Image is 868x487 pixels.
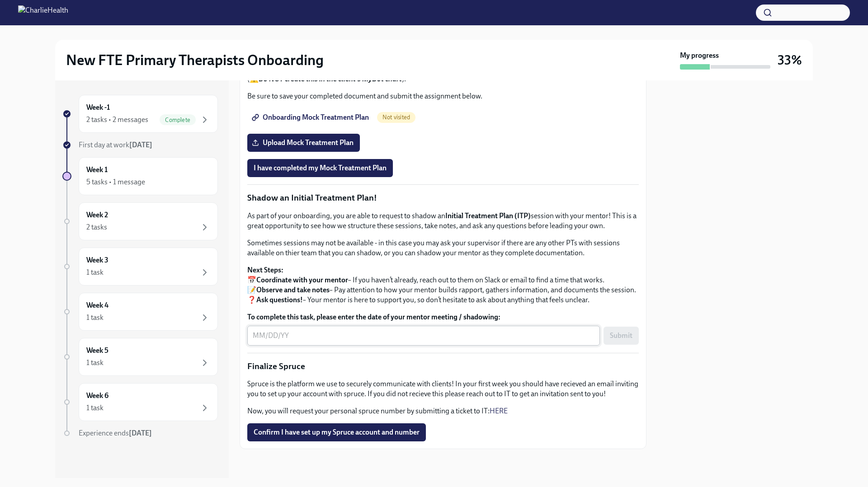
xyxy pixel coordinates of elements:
span: Experience ends [79,429,152,437]
p: 📅 – If you haven’t already, reach out to them on Slack or email to find a time that works. 📝 – Pa... [247,265,639,305]
label: To complete this task, please enter the date of your mentor meeting / shadowing: [247,312,639,322]
a: Week -12 tasks • 2 messagesComplete [62,95,218,133]
span: Not visited [377,114,415,121]
p: As part of your onboarding, you are able to request to shadow an session with your mentor! This i... [247,211,639,231]
a: HERE [490,407,508,415]
strong: Do NOT create this in the client's MyDot chart [259,75,402,83]
label: Upload Mock Treatment Plan [247,134,360,152]
img: CharlieHealth [18,5,68,20]
a: Week 31 task [62,248,218,286]
strong: Next Steps: [247,266,283,274]
strong: Initial Treatment Plan (ITP) [445,211,531,220]
a: Week 22 tasks [62,202,218,240]
strong: [DATE] [129,140,152,149]
strong: Observe and take notes [256,286,330,294]
div: 2 tasks • 2 messages [86,115,148,125]
span: Onboarding Mock Treatment Plan [254,113,369,122]
h6: Week 6 [86,391,108,401]
a: Onboarding Mock Treatment Plan [247,108,375,126]
p: Spruce is the platform we use to securely communicate with clients! In your first week you should... [247,379,639,399]
a: Week 61 task [62,383,218,421]
a: Week 51 task [62,338,218,376]
h6: Week 2 [86,210,108,220]
button: Confirm I have set up my Spruce account and number [247,423,426,441]
a: Week 15 tasks • 1 message [62,157,218,195]
strong: Ask questions! [256,295,303,304]
span: Complete [160,117,196,123]
div: 2 tasks [86,222,107,232]
p: Be sure to save your completed document and submit the assignment below. [247,91,639,101]
strong: My progress [680,51,719,61]
p: Finalize Spruce [247,361,639,372]
div: 1 task [86,267,104,277]
h6: Week 3 [86,255,108,265]
div: 1 task [86,403,104,413]
div: 5 tasks • 1 message [86,177,145,187]
h6: Week 4 [86,300,108,310]
div: 1 task [86,358,104,368]
a: First day at work[DATE] [62,140,218,150]
h6: Week 5 [86,346,108,356]
p: Shadow an Initial Treatment Plan! [247,192,639,204]
p: Sometimes sessions may not be available - in this case you may ask your supervisor if there are a... [247,238,639,258]
a: Week 41 task [62,293,218,331]
p: Now, you will request your personal spruce number by submitting a ticket to IT: [247,406,639,416]
h2: New FTE Primary Therapists Onboarding [66,51,324,69]
span: I have completed my Mock Treatment Plan [254,164,387,173]
span: Confirm I have set up my Spruce account and number [254,428,420,437]
div: 1 task [86,313,104,323]
strong: [DATE] [129,429,152,437]
h6: Week -1 [86,103,110,112]
span: Upload Mock Treatment Plan [254,138,354,147]
h6: Week 1 [86,165,108,175]
span: First day at work [79,140,152,149]
h3: 33% [778,52,802,68]
strong: Coordinate with your mentor [256,276,348,284]
button: I have completed my Mock Treatment Plan [247,159,393,177]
